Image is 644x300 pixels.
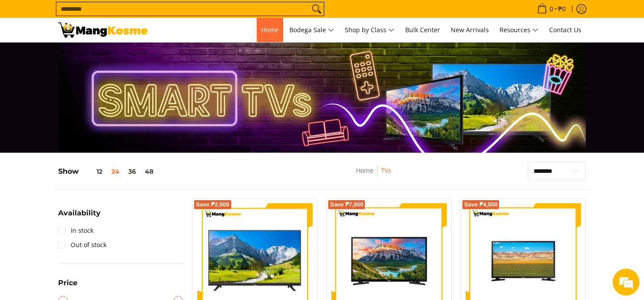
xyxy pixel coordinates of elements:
span: Bodega Sale [289,25,334,36]
button: 24 [107,168,124,175]
span: Shop by Class [345,25,394,36]
a: Bodega Sale [285,18,339,42]
summary: Open [58,279,77,293]
button: Search [309,2,324,16]
img: TVs - Premium Television Brands l Mang Kosme [58,22,148,38]
a: TVs [381,166,391,175]
span: We're online! [52,92,123,182]
button: 48 [140,168,158,175]
span: Home [261,26,279,34]
span: Bulk Center [405,26,440,34]
span: Save ₱2,500 [196,202,229,207]
nav: Main Menu [157,18,586,42]
div: Minimize live chat window [147,4,168,26]
span: Contact Us [549,26,581,34]
nav: Breadcrumbs [307,165,440,185]
a: New Arrivals [446,18,493,42]
span: • [534,4,568,14]
div: Chat with us now [47,50,150,62]
a: Resources [495,18,543,42]
button: 36 [124,168,140,175]
a: Shop by Class [340,18,399,42]
h5: Show [58,167,158,176]
a: In stock [58,223,93,238]
a: Bulk Center [401,18,445,42]
a: Contact Us [545,18,586,42]
span: 0 [548,6,555,12]
summary: Open [58,210,101,223]
span: Availability [58,210,101,217]
span: Save ₱7,000 [330,202,364,207]
a: Home [356,166,373,175]
span: Price [58,279,77,287]
span: Save ₱4,500 [464,202,498,207]
a: Out of stock [58,238,106,252]
textarea: Type your message and hit 'Enter' [4,203,170,234]
span: ₱0 [557,6,567,12]
span: Resources [500,25,538,36]
a: Home [257,18,283,42]
button: 12 [79,168,107,175]
span: New Arrivals [451,26,489,34]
